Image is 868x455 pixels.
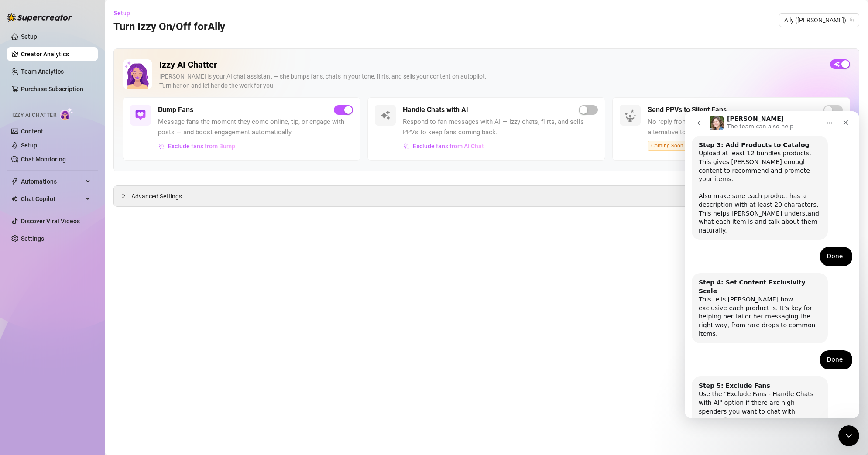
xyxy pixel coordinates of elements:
div: collapsed [121,191,131,201]
span: Respond to fan messages with AI — Izzy chats, flirts, and sells PPVs to keep fans coming back. [403,117,598,137]
span: thunderbolt [11,178,18,185]
img: Chat Copilot [11,196,17,202]
img: AI Chatter [60,108,73,120]
button: Exclude fans from AI Chat [403,139,484,153]
b: Step 4: Set Content Exclusivity Scale [14,168,121,183]
b: Step 5: Exclude Fans [14,271,86,278]
span: Coming Soon [648,141,687,151]
a: Team Analytics [21,68,64,75]
span: Izzy AI Chatter [12,111,56,120]
a: Setup [21,33,37,40]
span: Exclude fans from Bump [168,143,235,150]
button: Exclude fans from Bump [158,139,236,153]
div: Done! [142,244,161,253]
span: Message fans the moment they come online, tip, or engage with posts — and boost engagement automa... [158,117,353,137]
img: svg%3e [380,110,391,120]
a: Settings [21,235,44,242]
a: Chat Monitoring [21,156,66,163]
div: Done! [135,239,168,258]
h5: Bump Fans [158,105,193,115]
div: Kayden says… [7,239,168,265]
span: Ally (allydash) [784,14,854,27]
h5: Handle Chats with AI [403,105,468,115]
span: Chat Copilot [21,192,83,206]
span: collapsed [121,193,126,198]
button: Setup [113,6,137,20]
span: Exclude fans from AI Chat [413,143,484,150]
img: svg%3e [403,143,409,149]
div: Ella says… [7,24,168,136]
a: Purchase Subscription [21,86,83,92]
iframe: Intercom live chat [685,111,859,418]
span: Automations [21,174,83,188]
span: Setup [114,10,130,17]
div: Ella says… [7,162,168,239]
div: Use the "Exclude Fans - Handle Chats with AI" option if there are high spenders you want to chat ... [14,270,136,313]
div: This tells [PERSON_NAME] how exclusive each product is. It’s key for helping her tailor her messa... [14,167,136,227]
div: Done! [135,136,168,155]
a: Setup [21,142,37,149]
div: Step 3: Add Products to CatalogUpload at least 12 bundles products. This gives [PERSON_NAME] enou... [7,24,143,129]
img: logo-BBDzfeDw.svg [7,13,72,22]
img: Izzy AI Chatter [123,59,152,89]
a: Creator Analytics [21,47,91,61]
div: [PERSON_NAME] is your AI chat assistant — she bumps fans, chats in your tone, flirts, and sells y... [159,72,823,90]
div: Done! [142,141,161,150]
a: Content [21,128,43,135]
h5: Send PPVs to Silent Fans [648,105,727,115]
span: Advanced Settings [131,192,182,201]
img: svg%3e [135,110,146,120]
div: Upload at least 12 bundles products. This gives [PERSON_NAME] enough content to recommend and pro... [14,30,136,124]
h2: Izzy AI Chatter [159,59,823,70]
div: Kayden says… [7,136,168,162]
div: Step 5: Exclude FansUse the "Exclude Fans - Handle Chats with AI" option if there are high spende... [7,265,143,318]
div: Ella says… [7,265,168,329]
b: Step 3: Add Products to Catalog [14,30,125,37]
img: svg%3e [158,143,165,149]
iframe: Intercom live chat [838,425,859,446]
span: team [849,17,854,23]
img: silent-fans-ppv-o-N6Mmdf.svg [624,109,638,123]
span: No reply from a fan? Try a smart, personal PPV — a better alternative to mass messages. [648,117,843,137]
div: Step 4: Set Content Exclusivity ScaleThis tells [PERSON_NAME] how exclusive each product is. It’s... [7,162,143,232]
a: Discover Viral Videos [21,218,80,225]
h3: Turn Izzy On/Off for Ally [113,20,225,34]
